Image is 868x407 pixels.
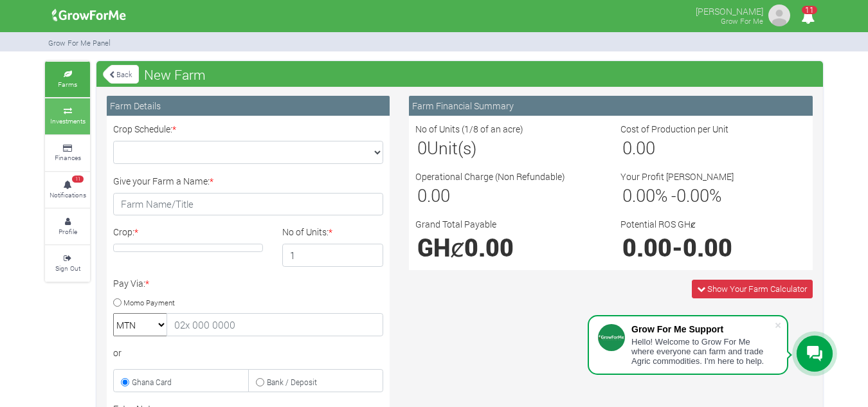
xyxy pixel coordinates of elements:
[683,231,732,263] span: 0.00
[464,231,514,263] span: 0.00
[417,184,450,206] span: 0.00
[113,298,122,307] input: Momo Payment
[620,122,728,136] label: Cost of Production per Unit
[721,16,763,26] small: Grow For Me
[48,38,111,48] small: Grow For Me Panel
[631,324,774,334] div: Grow For Me Support
[417,233,599,262] h1: GHȼ
[45,136,90,171] a: Finances
[622,136,655,159] span: 0.00
[113,122,176,136] label: Crop Schedule:
[50,190,86,199] small: Notifications
[417,136,427,159] span: 0
[72,176,84,183] span: 11
[622,233,804,262] h1: -
[48,3,131,28] img: growforme image
[415,170,565,183] label: Operational Charge (Non Refundable)
[55,153,81,162] small: Finances
[622,231,672,263] span: 0.00
[45,98,90,134] a: Investments
[620,170,734,183] label: Your Profit [PERSON_NAME]
[58,80,77,89] small: Farms
[45,246,90,281] a: Sign Out
[141,62,209,87] span: New Farm
[45,209,90,244] a: Profile
[622,185,804,206] h3: % - %
[802,6,817,14] span: 11
[409,96,813,116] div: Farm Financial Summary
[113,346,383,359] div: or
[132,377,172,387] small: Ghana Card
[631,337,774,366] div: Hello! Welcome to Grow For Me where everyone can farm and trade Agric commodities. I'm here to help.
[696,3,763,18] p: [PERSON_NAME]
[113,225,138,239] label: Crop:
[256,378,264,386] input: Bank / Deposit
[59,227,77,236] small: Profile
[707,283,807,294] span: Show Your Farm Calculator
[795,3,820,32] i: Notifications
[267,377,317,387] small: Bank / Deposit
[417,138,599,158] h3: Unit(s)
[167,313,383,336] input: 02x 000 0000
[45,172,90,208] a: 11 Notifications
[45,62,90,97] a: Farms
[107,96,390,116] div: Farm Details
[415,217,496,231] label: Grand Total Payable
[113,276,149,290] label: Pay Via:
[103,64,139,85] a: Back
[113,193,383,216] input: Farm Name/Title
[121,378,129,386] input: Ghana Card
[282,225,332,239] label: No of Units:
[676,184,709,206] span: 0.00
[113,174,213,188] label: Give your Farm a Name:
[620,217,696,231] label: Potential ROS GHȼ
[50,116,86,125] small: Investments
[55,264,80,273] small: Sign Out
[622,184,655,206] span: 0.00
[123,297,175,307] small: Momo Payment
[415,122,523,136] label: No of Units (1/8 of an acre)
[795,12,820,24] a: 11
[766,3,792,28] img: growforme image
